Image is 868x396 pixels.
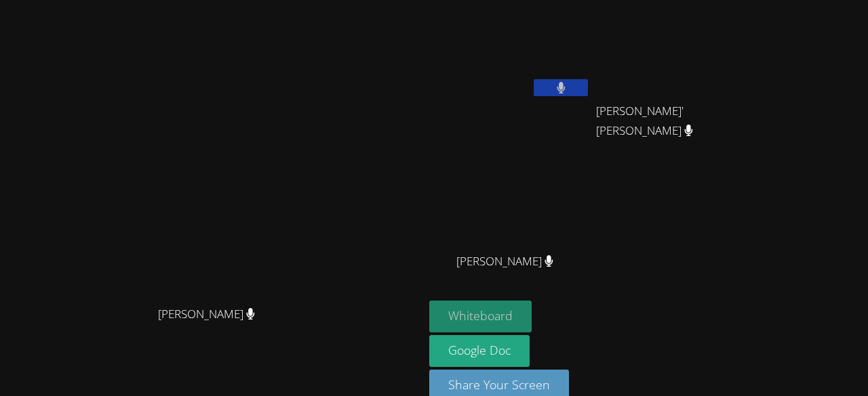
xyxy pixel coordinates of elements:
a: Google Doc [429,335,530,367]
span: [PERSON_NAME] [158,305,255,324]
button: Whiteboard [429,301,532,332]
span: [PERSON_NAME]' [PERSON_NAME] [596,102,747,141]
span: [PERSON_NAME] [456,252,553,271]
